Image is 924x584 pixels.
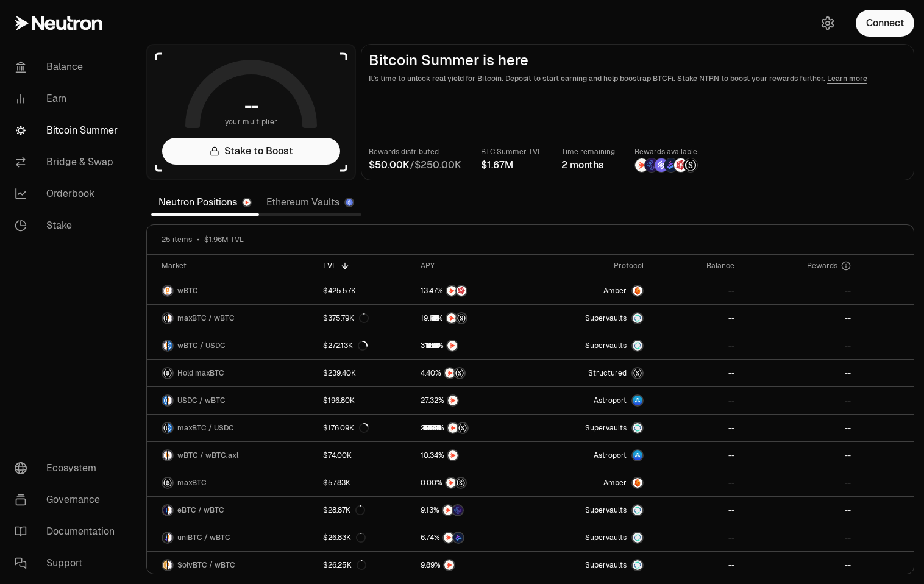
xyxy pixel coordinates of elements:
a: $74.00K [316,442,413,469]
img: NTRN [448,396,458,405]
div: $57.83K [323,478,350,488]
img: maxBTC Logo [163,478,172,488]
a: $28.87K [316,497,413,524]
a: SupervaultsSupervaults [533,332,651,359]
span: Hold maxBTC [177,368,224,378]
p: Time remaining [561,146,615,158]
img: Supervaults [633,423,642,433]
button: NTRN [421,340,525,352]
img: SolvBTC Logo [163,560,167,570]
a: maxBTC LogoHold maxBTC [147,360,316,386]
img: Mars Fragments [674,158,688,172]
img: Supervaults [633,505,642,515]
img: USDC Logo [163,396,167,405]
a: Bridge & Swap [5,146,132,178]
a: -- [742,305,858,332]
span: maxBTC [177,478,207,488]
span: Supervaults [585,533,627,543]
img: Supervaults [633,560,642,570]
div: $26.83K [323,533,366,543]
span: Amber [603,286,627,296]
a: maxBTC LogomaxBTC [147,469,316,496]
div: / [369,158,461,173]
img: wBTC Logo [168,313,172,323]
img: Structured Points [457,313,466,323]
a: NTRNStructured Points [413,469,533,496]
a: -- [742,524,858,551]
img: NTRN [445,368,455,378]
img: wBTC Logo [168,505,172,515]
span: maxBTC / USDC [177,423,234,433]
img: NTRN [447,341,457,351]
span: Astroport [594,450,627,460]
a: $272.13K [316,332,413,359]
a: $196.80K [316,387,413,414]
a: SolvBTC LogowBTC LogoSolvBTC / wBTC [147,552,316,579]
a: Documentation [5,516,132,547]
img: NTRN [443,505,453,515]
span: uniBTC / wBTC [177,533,230,543]
span: Supervaults [585,341,627,351]
button: NTRNStructured Points [421,312,525,324]
a: SupervaultsSupervaults [533,415,651,441]
p: It's time to unlock real yield for Bitcoin. Deposit to start earning and help boostrap BTCFi. Sta... [369,73,906,85]
img: eBTC Logo [163,505,167,515]
a: -- [651,442,742,469]
img: wBTC Logo [163,450,167,460]
img: Bedrock Diamonds [453,533,463,543]
img: Amber [633,286,642,296]
a: -- [651,360,742,386]
div: 2 months [561,158,615,173]
div: $425.57K [323,286,356,296]
a: wBTC LogowBTC [147,277,316,304]
span: maxBTC / wBTC [177,313,235,323]
img: NTRN [448,423,458,433]
a: NTRN [413,442,533,469]
img: Mars Fragments [457,286,466,296]
div: TVL [323,261,406,271]
button: NTRN [421,559,525,571]
a: StructuredmaxBTC [533,360,651,386]
span: wBTC / wBTC.axl [177,450,238,460]
img: maxBTC [633,368,642,378]
a: NTRN [413,552,533,579]
div: $375.79K [323,313,369,323]
a: eBTC LogowBTC LogoeBTC / wBTC [147,497,316,524]
span: Supervaults [585,560,627,570]
a: -- [651,332,742,359]
div: $272.13K [323,341,368,351]
img: EtherFi Points [453,505,463,515]
a: -- [651,415,742,441]
span: USDC / wBTC [177,396,226,405]
img: Neutron Logo [243,199,251,206]
div: $28.87K [323,505,365,515]
a: NTRNEtherFi Points [413,497,533,524]
a: Support [5,547,132,579]
a: maxBTC LogoUSDC LogomaxBTC / USDC [147,415,316,441]
span: Structured [588,368,627,378]
img: wBTC Logo [163,341,167,351]
button: NTRN [421,449,525,461]
a: -- [742,277,858,304]
a: Learn more [827,74,867,84]
span: eBTC / wBTC [177,505,224,515]
span: Supervaults [585,505,627,515]
a: NTRN [413,387,533,414]
img: Ethereum Logo [346,199,353,206]
div: Protocol [540,261,644,271]
img: Structured Points [458,423,467,433]
img: Supervaults [633,341,642,351]
a: -- [742,469,858,496]
img: Structured Points [456,478,466,488]
div: $239.40K [323,368,356,378]
img: NTRN [446,478,456,488]
a: -- [651,469,742,496]
a: $425.57K [316,277,413,304]
span: Astroport [594,396,627,405]
a: maxBTC LogowBTC LogomaxBTC / wBTC [147,305,316,332]
span: wBTC / USDC [177,341,226,351]
a: -- [742,360,858,386]
span: Amber [603,478,627,488]
span: Supervaults [585,313,627,323]
img: Supervaults [633,533,642,543]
